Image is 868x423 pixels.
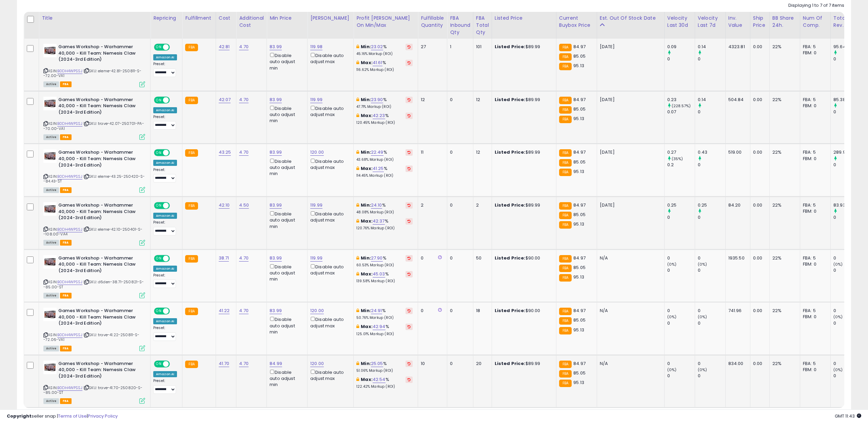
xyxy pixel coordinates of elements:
[169,255,180,261] span: OFF
[153,62,177,77] div: Preset:
[356,68,413,72] p: 116.62% Markup (ROI)
[559,106,572,114] small: FBA
[450,255,468,261] div: 0
[559,265,572,272] small: FBA
[270,43,282,50] a: 83.99
[421,255,442,261] div: 0
[153,54,177,60] div: Amazon AI
[153,168,177,183] div: Preset:
[573,202,586,208] span: 84.97
[803,103,825,109] div: FBM: 0
[833,214,861,220] div: 0
[371,307,382,314] a: 24.91
[153,220,177,235] div: Preset:
[153,160,177,166] div: Amazon AI
[361,112,373,119] b: Max:
[185,15,213,22] div: Fulfillment
[356,15,415,29] div: Profit [PERSON_NAME] on Min/Max
[495,15,553,22] div: Listed Price
[155,203,163,209] span: ON
[239,43,249,50] a: 4.70
[698,262,707,267] small: (0%)
[219,149,231,156] a: 43.25
[495,255,526,261] b: Listed Price:
[219,255,229,262] a: 38.71
[371,43,383,50] a: 23.02
[153,266,177,272] div: Amazon AI
[667,97,695,103] div: 0.23
[803,255,825,261] div: FBA: 5
[495,96,526,103] b: Listed Price:
[356,219,359,223] i: This overrides the store level max markup for this listing
[667,15,692,29] div: Velocity Last 30d
[573,255,586,261] span: 84.97
[495,149,551,155] div: $89.99
[573,53,586,59] span: 85.05
[772,15,797,29] div: BB Share 24h.
[43,202,57,216] img: 41U1sbGUDRL._SL40_.jpg
[219,96,231,103] a: 42.07
[408,256,411,260] i: Revert to store-level Min Markup
[310,307,324,314] a: 120.00
[495,255,551,261] div: $90.00
[753,44,764,50] div: 0.00
[270,157,302,177] div: Disable auto adjust min
[698,255,725,261] div: 0
[600,202,659,208] p: [DATE]
[43,202,145,245] div: ASIN:
[185,149,198,157] small: FBA
[310,149,324,156] a: 120.00
[421,202,442,208] div: 2
[58,255,141,276] b: Games Workshop - Warhammer 40,000 - Kill Team: Nemesis Claw (2024-3rd Edition)
[58,149,141,170] b: Games Workshop - Warhammer 40,000 - Kill Team: Nemesis Claw (2024-3rd Edition)
[310,157,348,171] div: Disable auto adjust max
[43,361,57,374] img: 41U1sbGUDRL._SL40_.jpg
[57,121,82,127] a: B0DH4WPSSJ
[373,112,385,119] a: 42.23
[559,212,572,219] small: FBA
[373,165,384,172] a: 41.25
[239,255,249,262] a: 4.70
[573,149,586,155] span: 84.97
[833,262,843,267] small: (0%)
[373,376,386,383] a: 42.54
[356,210,413,215] p: 48.08% Markup (ROI)
[408,151,411,154] i: Revert to store-level Min Markup
[559,159,572,167] small: FBA
[833,267,861,273] div: 0
[408,61,411,64] i: Revert to store-level Max Markup
[310,43,322,50] a: 119.98
[57,227,82,232] a: B0DH4WPSSJ
[600,15,662,22] div: Est. Out Of Stock Date
[43,44,57,57] img: 41U1sbGUDRL._SL40_.jpg
[57,332,82,338] a: B0DH4WPSSJ
[833,109,861,115] div: 0
[310,360,324,367] a: 120.00
[239,149,249,156] a: 4.70
[270,149,282,156] a: 83.99
[43,149,57,163] img: 41U1sbGUDRL._SL40_.jpg
[772,149,795,155] div: 22%
[803,149,825,155] div: FBA: 5
[559,116,572,123] small: FBA
[356,203,359,207] i: This overrides the store level min markup for this listing
[270,96,282,103] a: 83.99
[219,307,230,314] a: 41.22
[361,149,371,155] b: Min:
[728,44,745,50] div: 4323.81
[270,255,282,262] a: 83.99
[356,97,413,109] div: %
[772,44,795,50] div: 22%
[58,202,141,223] b: Games Workshop - Warhammer 40,000 - Kill Team: Nemesis Claw (2024-3rd Edition)
[43,68,142,78] span: | SKU: eleme-42.81-250811-S--72.00-VA1
[573,96,586,103] span: 84.97
[833,255,861,261] div: 0
[559,169,572,176] small: FBA
[559,149,572,157] small: FBA
[421,149,442,155] div: 11
[803,156,825,162] div: FBM: 0
[559,221,572,229] small: FBA
[356,113,413,125] div: %
[667,202,695,208] div: 0.25
[698,97,725,103] div: 0.14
